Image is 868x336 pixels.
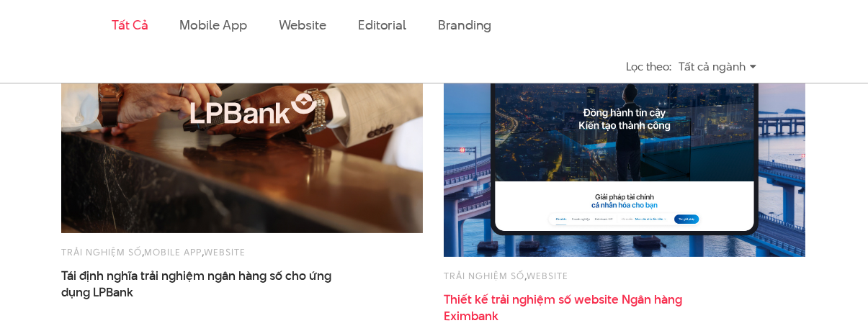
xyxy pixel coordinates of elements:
a: Thiết kế trải nghiệm số website Ngân hàngEximbank [444,291,732,324]
a: Website [279,16,326,34]
a: Website [527,269,568,282]
div: Tất cả ngành [679,54,756,79]
a: Branding [438,16,491,34]
a: Website [204,245,246,258]
span: Thiết kế trải nghiệm số website Ngân hàng [444,291,732,324]
a: Trải nghiệm số [444,269,524,282]
a: Trải nghiệm số [61,245,142,258]
a: Tất cả [112,16,148,34]
div: , , [61,244,423,260]
a: Mobile app [144,245,202,258]
a: Tái định nghĩa trải nghiệm ngân hàng số cho ứngdụng LPBank [61,268,349,301]
span: Eximbank [444,308,498,324]
a: Editorial [358,16,406,34]
span: Tái định nghĩa trải nghiệm ngân hàng số cho ứng [61,268,349,301]
div: , [444,268,805,283]
span: dụng LPBank [61,284,133,301]
img: Eximbank Website Portal [444,15,805,257]
a: Mobile app [179,16,246,34]
div: Lọc theo: [626,54,671,79]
